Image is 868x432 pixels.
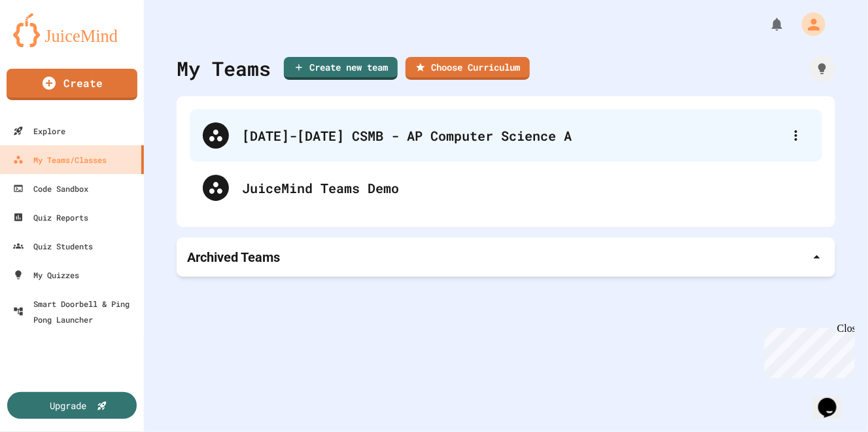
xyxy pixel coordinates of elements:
div: Code Sandbox [13,181,88,196]
div: Chat with us now!Close [5,5,90,83]
iframe: chat widget [813,380,855,419]
div: My Teams/Classes [13,152,107,168]
img: logo-orange.svg [13,13,131,47]
div: Upgrade [50,399,87,412]
div: My Notifications [745,13,788,35]
div: How it works [809,56,835,82]
div: [DATE]-[DATE] CSMB - AP Computer Science A [190,109,822,162]
div: My Account [788,9,829,39]
a: Choose Curriculum [406,57,530,80]
p: Archived Teams [187,248,280,266]
div: JuiceMind Teams Demo [190,162,822,214]
div: [DATE]-[DATE] CSMB - AP Computer Science A [242,126,783,145]
a: Create [7,69,137,100]
div: My Teams [177,54,271,83]
div: JuiceMind Teams Demo [242,178,809,198]
div: My Quizzes [13,267,79,283]
div: Quiz Students [13,238,93,254]
iframe: chat widget [759,323,855,378]
div: Explore [13,123,65,139]
a: Create new team [284,57,398,80]
div: Smart Doorbell & Ping Pong Launcher [13,296,139,327]
div: Quiz Reports [13,209,88,225]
